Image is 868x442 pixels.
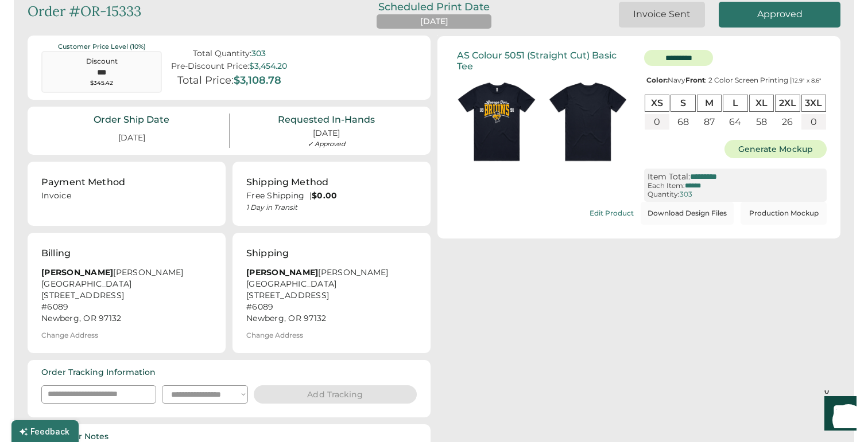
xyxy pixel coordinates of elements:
[249,61,287,71] div: $3,454.20
[724,140,827,158] button: Generate Mockup
[645,114,669,130] div: 0
[641,202,734,225] button: Download Design Files
[41,367,156,378] div: Order Tracking Information
[246,247,289,260] div: Shipping
[801,114,826,130] div: 0
[94,114,169,126] div: Order Ship Date
[697,95,722,111] div: M
[451,76,542,167] img: generate-image
[28,2,141,21] div: Order #OR-15333
[41,42,162,51] div: Customer Price Level (10%)
[171,61,249,71] div: Pre-Discount Price:
[41,267,212,324] div: [PERSON_NAME][GEOGRAPHIC_DATA] [STREET_ADDRESS] #6089 Newberg, OR 97132
[312,190,337,201] strong: $0.00
[792,77,821,84] font: 12.9" x 8.6"
[41,175,125,189] div: Payment Method
[41,331,98,339] div: Change Address
[633,8,691,21] div: Invoice Sent
[645,95,669,111] div: XS
[644,76,827,84] div: Navy : 2 Color Screen Printing |
[234,75,281,87] div: $3,108.78
[723,114,747,130] div: 64
[246,331,303,339] div: Change Address
[697,114,722,130] div: 87
[733,8,827,21] div: Approved
[41,190,212,205] div: Invoice
[457,50,634,72] div: AS Colour 5051 (Straight Cut) Basic Tee
[646,76,668,84] strong: Color:
[590,209,634,217] div: Edit Product
[741,202,827,225] button: Production Mockup
[801,95,826,111] div: 3XL
[246,203,417,212] div: 1 Day in Transit
[648,182,685,190] div: Each Item:
[775,114,800,130] div: 26
[685,76,705,84] strong: Front
[254,385,417,404] button: Add Tracking
[362,2,506,12] div: Scheduled Print Date
[104,128,159,148] div: [DATE]
[680,190,692,198] div: 303
[671,114,695,130] div: 68
[723,95,747,111] div: L
[308,140,345,148] div: ✓ Approved
[251,49,266,58] div: 303
[193,49,251,58] div: Total Quantity:
[542,76,634,167] img: generate-image
[278,114,375,126] div: Requested In-Hands
[313,128,340,139] div: [DATE]
[246,175,328,189] div: Shipping Method
[246,267,318,277] strong: [PERSON_NAME]
[648,172,690,182] div: Item Total:
[177,75,234,87] div: Total Price:
[749,114,774,130] div: 58
[749,95,774,111] div: XL
[49,57,154,67] div: Discount
[648,190,680,198] div: Quantity:
[49,79,154,87] div: $345.42
[671,95,695,111] div: S
[420,16,448,28] div: [DATE]
[246,267,417,324] div: [PERSON_NAME][GEOGRAPHIC_DATA] [STREET_ADDRESS] #6089 Newberg, OR 97132
[41,267,113,277] strong: [PERSON_NAME]
[813,390,863,440] iframe: Front Chat
[775,95,800,111] div: 2XL
[41,247,71,260] div: Billing
[246,190,417,202] div: Free Shipping |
